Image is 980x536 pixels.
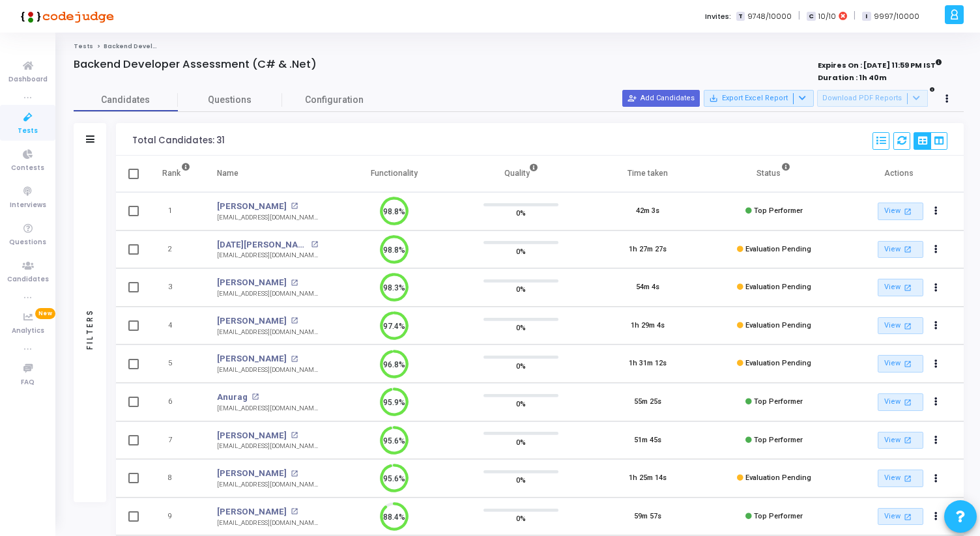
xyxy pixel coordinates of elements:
[874,11,919,22] span: 9997/10000
[217,251,318,261] div: [EMAIL_ADDRESS][DOMAIN_NAME]
[217,442,318,451] div: [EMAIL_ADDRESS][DOMAIN_NAME]
[217,200,287,213] a: [PERSON_NAME]
[745,245,811,253] span: Evaluation Pending
[217,166,238,180] div: Name
[745,473,811,482] span: Evaluation Pending
[745,321,811,330] span: Evaluation Pending
[818,72,887,83] strong: Duration : 1h 40m
[754,397,803,406] span: Top Performer
[902,320,914,331] mat-icon: open_in_new
[291,279,298,287] mat-icon: open_in_new
[634,511,661,522] div: 59m 57s
[291,203,298,210] mat-icon: open_in_new
[807,12,815,21] span: C
[149,383,204,421] td: 6
[516,435,526,448] span: 0%
[217,238,308,251] a: [DATE][PERSON_NAME]
[622,90,700,107] button: Add Candidates
[927,317,945,335] button: Actions
[217,429,287,442] a: [PERSON_NAME]
[711,156,837,192] th: Status
[217,315,287,328] a: [PERSON_NAME]
[516,473,526,487] span: 0%
[149,459,204,498] td: 8
[878,432,923,449] a: View
[798,9,800,23] span: |
[8,74,48,85] span: Dashboard
[736,12,745,21] span: T
[149,192,204,231] td: 1
[634,435,661,446] div: 51m 45s
[902,282,914,293] mat-icon: open_in_new
[754,512,803,520] span: Top Performer
[74,42,964,51] nav: breadcrumb
[11,163,44,174] span: Contests
[902,397,914,408] mat-icon: open_in_new
[12,326,44,337] span: Analytics
[627,166,668,180] div: Time taken
[311,241,318,248] mat-icon: open_in_new
[927,279,945,297] button: Actions
[217,365,318,375] div: [EMAIL_ADDRESS][DOMAIN_NAME]
[878,470,923,487] a: View
[132,135,225,146] div: Total Candidates: 31
[217,480,318,490] div: [EMAIL_ADDRESS][DOMAIN_NAME]
[878,203,923,220] a: View
[516,283,526,296] span: 0%
[902,244,914,255] mat-icon: open_in_new
[7,274,49,285] span: Candidates
[754,436,803,444] span: Top Performer
[902,358,914,369] mat-icon: open_in_new
[927,240,945,259] button: Actions
[217,276,287,289] a: [PERSON_NAME]
[837,156,964,192] th: Actions
[217,467,287,480] a: [PERSON_NAME]
[745,359,811,367] span: Evaluation Pending
[927,470,945,488] button: Actions
[74,93,178,107] span: Candidates
[149,421,204,460] td: 7
[629,473,667,484] div: 1h 25m 14s
[291,432,298,439] mat-icon: open_in_new
[862,12,871,21] span: I
[914,132,947,150] div: View Options
[927,507,945,526] button: Actions
[516,512,526,525] span: 0%
[16,3,114,29] img: logo
[902,511,914,522] mat-icon: open_in_new
[291,356,298,363] mat-icon: open_in_new
[149,231,204,269] td: 2
[927,203,945,221] button: Actions
[516,206,526,219] span: 0%
[516,321,526,334] span: 0%
[709,94,718,103] mat-icon: save_alt
[878,317,923,335] a: View
[627,94,637,103] mat-icon: person_add_alt
[927,355,945,373] button: Actions
[636,282,659,293] div: 54m 4s
[747,11,792,22] span: 9748/10000
[217,404,318,414] div: [EMAIL_ADDRESS][DOMAIN_NAME]
[291,508,298,515] mat-icon: open_in_new
[705,11,731,22] label: Invites:
[305,93,364,107] span: Configuration
[631,320,665,331] div: 1h 29m 4s
[291,317,298,324] mat-icon: open_in_new
[878,279,923,296] a: View
[927,431,945,449] button: Actions
[178,93,282,107] span: Questions
[629,358,667,369] div: 1h 31m 12s
[854,9,856,23] span: |
[817,90,928,107] button: Download PDF Reports
[927,393,945,412] button: Actions
[878,241,923,259] a: View
[902,434,914,445] mat-icon: open_in_new
[252,393,259,401] mat-icon: open_in_new
[878,508,923,526] a: View
[217,391,248,404] a: Anurag
[745,283,811,291] span: Evaluation Pending
[149,307,204,345] td: 4
[217,352,287,365] a: [PERSON_NAME]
